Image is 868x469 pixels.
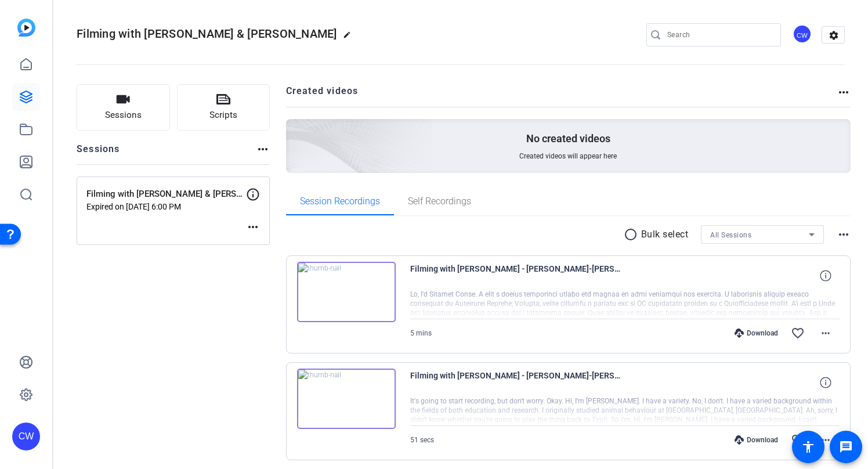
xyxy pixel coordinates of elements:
mat-icon: more_horiz [837,228,851,241]
span: Filming with [PERSON_NAME] - [PERSON_NAME]-[PERSON_NAME]-[PERSON_NAME] Intro-2025-07-24-14-42-03-... [410,369,625,396]
mat-icon: more_horiz [246,220,260,234]
span: Self Recordings [408,197,471,206]
img: thumb-nail [297,262,396,322]
button: Scripts [177,84,270,131]
span: Sessions [105,109,142,122]
p: Bulk select [641,228,689,241]
span: 5 mins [410,329,432,337]
span: Scripts [209,109,237,122]
img: thumb-nail [297,369,396,429]
p: Expired on [DATE] 6:00 PM [86,202,246,211]
img: blue-gradient.svg [17,19,35,37]
div: Download [729,435,784,445]
span: All Sessions [710,231,751,239]
mat-icon: more_horiz [819,326,833,340]
mat-icon: favorite_border [791,433,805,447]
mat-icon: more_horiz [819,433,833,447]
h2: Sessions [77,142,120,164]
ngx-avatar: Claire Williams [793,24,813,45]
mat-icon: accessibility [801,440,815,454]
span: Created videos will appear here [519,151,617,161]
mat-icon: edit [343,31,357,45]
p: Filming with [PERSON_NAME] & [PERSON_NAME] [86,187,246,201]
p: No created videos [526,132,610,146]
div: Download [729,329,784,338]
button: Sessions [77,84,170,131]
mat-icon: settings [822,27,845,44]
img: Creted videos background [156,4,433,256]
div: CW [793,24,812,44]
span: 51 secs [410,436,434,444]
span: Filming with [PERSON_NAME] - [PERSON_NAME]-[PERSON_NAME]-[PERSON_NAME] intro 2 -2025-07-24-14-44-... [410,262,625,290]
div: CW [12,423,40,450]
h2: Created videos [286,84,837,107]
input: Search [667,28,772,42]
mat-icon: more_horiz [256,142,270,156]
mat-icon: radio_button_unchecked [624,228,641,241]
mat-icon: message [839,440,853,454]
mat-icon: more_horiz [837,85,851,99]
span: Filming with [PERSON_NAME] & [PERSON_NAME] [77,27,337,41]
span: Session Recordings [300,197,380,206]
mat-icon: favorite_border [791,326,805,340]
